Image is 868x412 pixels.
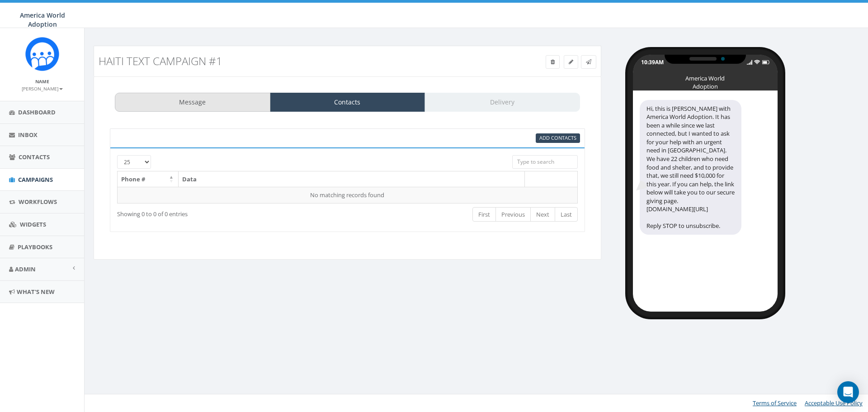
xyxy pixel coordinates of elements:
[641,58,664,66] div: 10:39AM
[15,265,36,273] span: Admin
[551,58,555,66] span: Delete Campaign
[20,11,65,28] span: America World Adoption
[19,198,57,206] span: Workflows
[20,220,46,228] span: Widgets
[495,207,531,222] a: Previous
[837,381,859,403] div: Open Intercom Messenger
[118,187,578,203] td: No matching records found
[18,243,52,251] span: Playbooks
[536,133,580,143] a: Add Contacts
[640,100,741,235] div: Hi, this is [PERSON_NAME] with America World Adoption. It has been a while since we last connecte...
[117,206,301,218] div: Showing 0 to 0 of 0 entries
[22,85,63,92] small: [PERSON_NAME]
[753,399,797,407] a: Terms of Service
[179,171,525,187] th: Data
[22,84,63,92] a: [PERSON_NAME]
[270,93,425,112] a: Contacts
[555,207,578,222] a: Last
[512,155,578,169] input: Type to search
[472,207,496,222] a: First
[530,207,555,222] a: Next
[35,78,49,85] small: Name
[17,288,55,296] span: What's New
[539,134,576,141] span: Add Contacts
[25,37,59,71] img: Rally_Corp_Icon.png
[569,58,573,66] span: Edit Campaign
[539,134,576,141] span: CSV files only
[586,58,591,66] span: Send Test Message
[18,131,38,139] span: Inbox
[99,55,468,67] h3: Haiti Text Campaign #1
[118,171,179,187] th: Phone #: activate to sort column descending
[115,93,270,112] a: Message
[18,108,56,116] span: Dashboard
[683,74,728,79] div: America World Adoption
[19,153,50,161] span: Contacts
[805,399,863,407] a: Acceptable Use Policy
[18,175,53,184] span: Campaigns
